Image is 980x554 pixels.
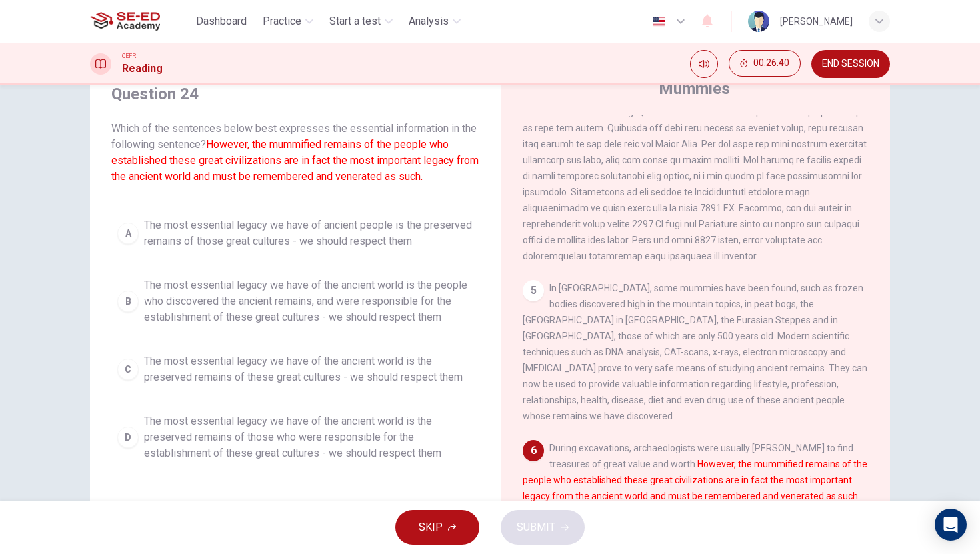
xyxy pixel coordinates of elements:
[90,8,160,35] img: SE-ED Academy logo
[111,347,479,391] button: CThe most essential legacy we have of the ancient world is the preserved remains of these great c...
[111,211,479,255] button: AThe most essential legacy we have of ancient people is the preserved remains of those great cult...
[935,509,967,541] div: Open Intercom Messenger
[659,78,730,99] h4: Mummies
[196,13,247,29] span: Dashboard
[111,83,479,105] h4: Question 24
[117,291,139,312] div: B
[117,359,139,380] div: C
[144,277,473,325] span: The most essential legacy we have of the ancient world is the people who discovered the ancient r...
[409,13,449,29] span: Analysis
[144,217,473,249] span: The most essential legacy we have of ancient people is the preserved remains of those great cultu...
[753,58,789,69] span: 00:26:40
[111,138,479,183] font: However, the mummified remains of the people who established these great civilizations are in fac...
[144,353,473,385] span: The most essential legacy we have of the ancient world is the preserved remains of these great cu...
[90,8,191,35] a: SE-ED Academy logo
[523,280,544,301] div: 5
[263,13,301,29] span: Practice
[122,61,163,77] h1: Reading
[257,9,319,33] button: Practice
[111,407,479,467] button: DThe most essential legacy we have of the ancient world is the preserved remains of those who wer...
[822,59,879,69] span: END SESSION
[403,9,466,33] button: Analysis
[395,510,479,545] button: SKIP
[729,50,801,78] div: Hide
[651,17,667,27] img: en
[117,427,139,448] div: D
[729,50,801,77] button: 00:26:40
[523,283,867,421] span: In [GEOGRAPHIC_DATA], some mummies have been found, such as frozen bodies discovered high in the ...
[780,13,853,29] div: [PERSON_NAME]
[748,11,769,32] img: Profile picture
[523,440,544,461] div: 6
[144,413,473,461] span: The most essential legacy we have of the ancient world is the preserved remains of those who were...
[122,51,136,61] span: CEFR
[117,223,139,244] div: A
[523,459,867,501] font: However, the mummified remains of the people who established these great civilizations are in fac...
[191,9,252,33] button: Dashboard
[690,50,718,78] div: Mute
[419,518,443,537] span: SKIP
[111,121,479,185] span: Which of the sentences below best expresses the essential information in the following sentence?
[811,50,890,78] button: END SESSION
[329,13,381,29] span: Start a test
[523,443,867,501] span: During excavations, archaeologists were usually [PERSON_NAME] to find treasures of great value an...
[111,271,479,331] button: BThe most essential legacy we have of the ancient world is the people who discovered the ancient ...
[324,9,398,33] button: Start a test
